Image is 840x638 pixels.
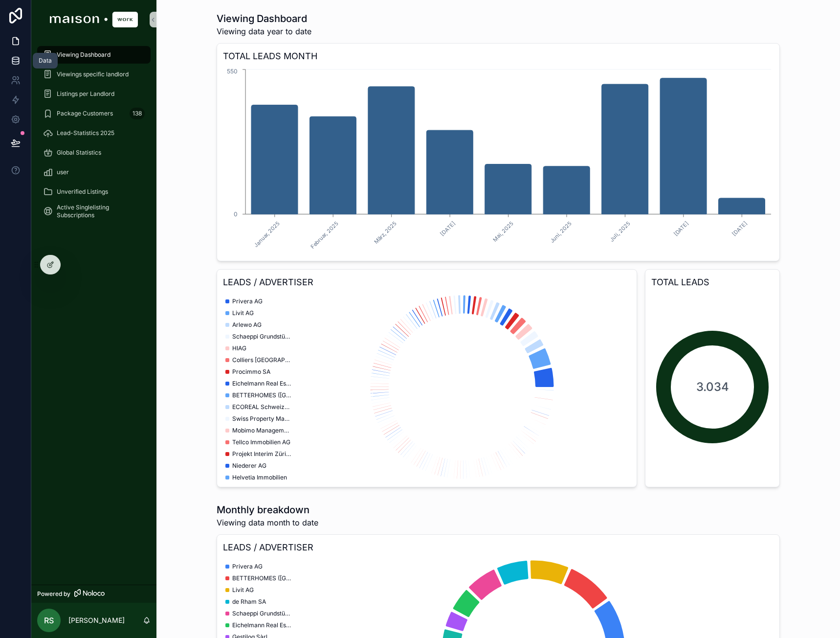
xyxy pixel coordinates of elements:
[223,67,774,255] div: chart
[232,356,291,364] span: Colliers [GEOGRAPHIC_DATA] AG
[57,110,113,117] span: Package Customers
[608,220,631,243] text: Juli, 2025
[57,129,114,137] span: Lead-Statistics 2025
[651,275,774,289] h3: TOTAL LEADS
[731,220,749,237] text: [DATE]
[37,46,151,64] a: Viewing Dashboard
[217,517,318,528] span: Viewing data month to date
[232,333,291,341] span: Schaeppi Grundstücke AG
[232,344,246,352] span: HIAG
[57,188,108,196] span: Unverified Listings
[37,66,151,83] a: Viewings specific landlord
[232,368,270,376] span: Procimmo SA
[57,70,129,78] span: Viewings specific landlord
[232,438,290,446] span: Tellco Immobilien AG
[373,220,398,245] text: März, 2025
[232,474,287,481] span: Helvetia Immobilien
[223,275,631,289] h3: LEADS / ADVERTISER
[217,12,311,25] h1: Viewing Dashboard
[217,25,311,37] span: Viewing data year to date
[223,541,774,554] h3: LEADS / ADVERTISER
[130,108,145,119] div: 138
[232,403,291,411] span: ECOREAL Schweizerische Immobilien Anlagestiftung
[253,220,282,249] text: Januar, 2025
[223,293,631,481] div: chart
[232,391,291,399] span: BETTERHOMES ([GEOGRAPHIC_DATA]) AG
[37,203,151,220] a: Active Singlelisting Subscriptions
[232,621,291,629] span: Eichelmann Real Estate GmbH
[57,90,114,98] span: Listings per Landlord
[672,220,690,237] text: [DATE]
[37,163,151,181] a: user
[232,427,291,434] span: Mobimo Management AG
[439,220,456,237] text: [DATE]
[232,321,262,329] span: Arlewo AG
[232,415,291,423] span: Swiss Property Management AG
[50,12,138,27] img: App logo
[57,204,141,219] span: Active Singlelisting Subscriptions
[696,379,729,395] span: 3.034
[37,85,151,103] a: Listings per Landlord
[549,220,573,244] text: Juni, 2025
[217,503,318,517] h1: Monthly breakdown
[37,124,151,142] a: Lead-Statistics 2025
[232,598,266,606] span: de Rham SA
[232,563,263,570] span: Privera AG
[31,585,156,603] a: Powered by
[44,615,54,626] span: RS
[31,39,156,233] div: scrollable content
[232,462,266,470] span: Niederer AG
[232,380,291,387] span: Eichelmann Real Estate GmbH
[37,144,151,161] a: Global Statistics
[37,105,151,122] a: Package Customers138
[57,149,101,157] span: Global Statistics
[57,51,111,59] span: Viewing Dashboard
[309,220,339,250] text: Februar, 2025
[232,297,263,305] span: Privera AG
[232,610,291,617] span: Schaeppi Grundstücke AG
[39,57,52,65] div: Data
[492,220,515,243] text: Mai, 2025
[57,168,69,176] span: user
[232,574,291,582] span: BETTERHOMES ([GEOGRAPHIC_DATA]) AG
[223,49,774,63] h3: TOTAL LEADS MONTH
[37,590,70,598] span: Powered by
[68,615,125,625] p: [PERSON_NAME]
[232,586,254,594] span: Livit AG
[37,183,151,201] a: Unverified Listings
[232,450,291,458] span: Projekt Interim Zürich GmbH
[234,210,238,218] tspan: 0
[227,68,238,75] tspan: 550
[232,309,254,317] span: Livit AG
